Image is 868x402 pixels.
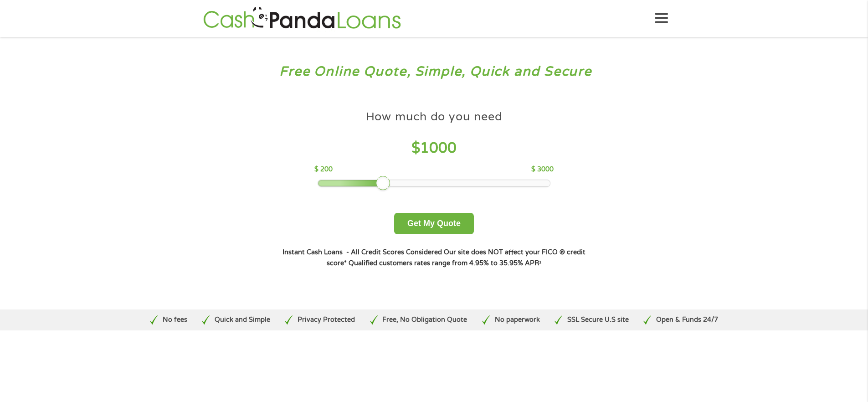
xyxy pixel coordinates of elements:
[656,315,718,325] p: Open & Funds 24/7
[26,63,842,80] h3: Free Online Quote, Simple, Quick and Secure
[567,315,629,325] p: SSL Secure U.S site
[163,315,187,325] p: No fees
[420,139,457,157] span: 1000
[314,139,554,158] h4: $
[215,315,270,325] p: Quick and Simple
[349,259,541,267] strong: Qualified customers rates range from 4.95% to 35.95% APR¹
[394,213,474,234] button: Get My Quote
[298,315,355,325] p: Privacy Protected
[314,165,333,175] p: $ 200
[282,248,442,256] strong: Instant Cash Loans - All Credit Scores Considered
[327,248,586,267] strong: Our site does NOT affect your FICO ® credit score*
[495,315,540,325] p: No paperwork
[531,165,554,175] p: $ 3000
[382,315,467,325] p: Free, No Obligation Quote
[366,109,503,124] h4: How much do you need
[200,5,404,31] img: GetLoanNow Logo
